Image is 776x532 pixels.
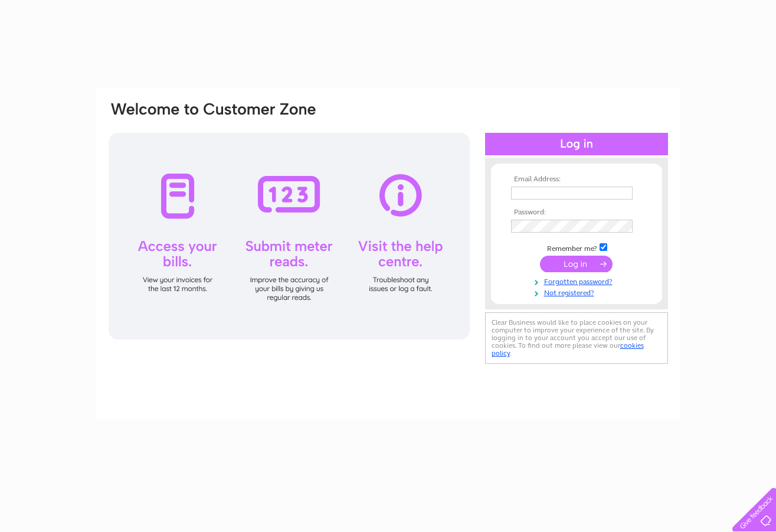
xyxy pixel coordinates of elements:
[511,286,645,298] a: Not registered?
[508,241,645,253] td: Remember me?
[511,275,645,286] a: Forgotten password?
[508,208,645,217] th: Password:
[508,175,645,184] th: Email Address:
[540,256,613,272] input: Submit
[492,341,644,357] a: cookies policy
[485,312,668,364] div: Clear Business would like to place cookies on your computer to improve your experience of the sit...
